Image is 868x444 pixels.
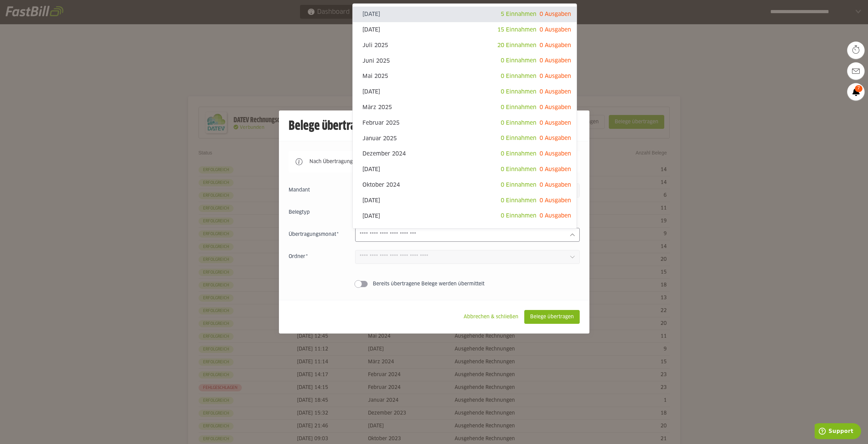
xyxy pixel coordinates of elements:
sl-option: [DATE] [353,193,577,208]
sl-button: Abbrechen & schließen [458,310,524,324]
sl-option: [DATE] [353,22,577,38]
span: 0 Ausgaben [540,105,571,110]
span: 7 [855,85,862,92]
span: 0 Einnahmen [501,213,536,219]
span: 0 Einnahmen [501,198,536,203]
span: 0 Einnahmen [501,151,536,157]
span: 0 Ausgaben [540,58,571,63]
span: 0 Einnahmen [501,120,536,126]
span: 0 Einnahmen [501,105,536,110]
sl-option: Dezember 2024 [353,146,577,162]
sl-option: Juni 2025 [353,53,577,69]
sl-option: [DATE] [353,208,577,224]
sl-option: [DATE] [353,7,577,22]
sl-option: [DATE] [353,162,577,177]
span: 0 Ausgaben [540,198,571,203]
span: 0 Ausgaben [540,120,571,126]
span: 0 Ausgaben [540,135,571,141]
sl-option: Mai 2025 [353,69,577,84]
sl-option: Februar 2025 [353,115,577,131]
span: 0 Einnahmen [501,58,536,63]
span: 0 Einnahmen [501,73,536,79]
sl-option: Oktober 2024 [353,177,577,193]
span: 0 Einnahmen [501,89,536,95]
span: 0 Ausgaben [540,167,571,172]
sl-button: Belege übertragen [524,310,580,324]
span: 0 Ausgaben [540,213,571,219]
span: 15 Einnahmen [497,27,536,33]
sl-option: Juli 2025 [353,38,577,53]
span: 5 Einnahmen [501,11,536,17]
span: 0 Ausgaben [540,182,571,188]
sl-option: Juli 2024 [353,224,577,239]
span: 0 Einnahmen [501,135,536,141]
iframe: Öffnet ein Widget, in dem Sie weitere Informationen finden [815,423,861,441]
span: 0 Ausgaben [540,89,571,95]
span: 0 Ausgaben [540,73,571,79]
a: 7 [847,83,865,100]
span: 0 Ausgaben [540,27,571,33]
sl-option: März 2025 [353,100,577,115]
sl-switch: Bereits übertragene Belege werden übermittelt [289,281,580,287]
sl-option: [DATE] [353,84,577,100]
span: 0 Ausgaben [540,151,571,157]
span: 20 Einnahmen [497,43,536,48]
span: 0 Einnahmen [501,182,536,188]
span: 0 Ausgaben [540,11,571,17]
span: 0 Ausgaben [540,43,571,48]
span: 0 Einnahmen [501,167,536,172]
sl-option: Januar 2025 [353,131,577,146]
